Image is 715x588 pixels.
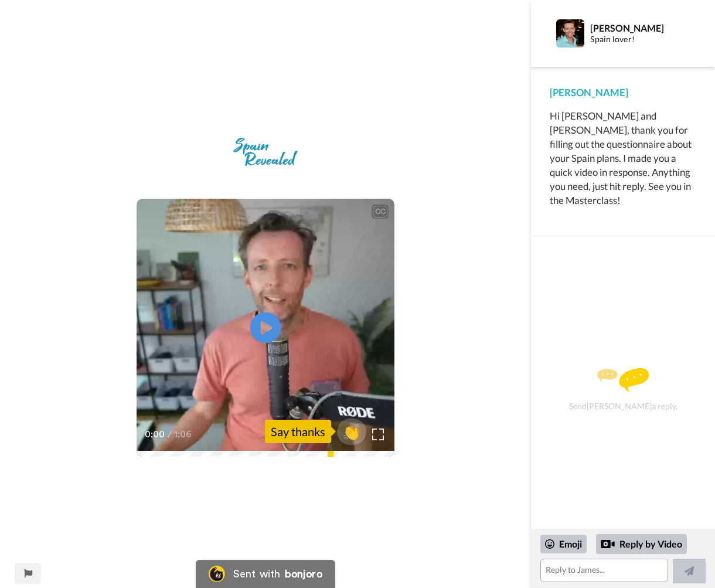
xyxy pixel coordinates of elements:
img: Profile Image [556,19,584,47]
img: 06906c8b-eeae-4fc1-9b3e-93850d61b61a [224,128,307,175]
div: Reply by Video [596,534,687,554]
span: 👏 [337,422,366,441]
div: bonjoro [285,569,322,579]
div: Send [PERSON_NAME] a reply. [547,257,699,523]
img: message.svg [597,368,649,392]
div: Say thanks [265,420,331,443]
div: CC [373,206,387,217]
button: 👏 [337,419,366,445]
div: Emoji [540,535,587,553]
img: Full screen [372,429,384,440]
img: Bonjoro Logo [209,566,225,582]
div: Reply by Video [601,537,615,551]
span: 1:06 [174,427,195,441]
span: / [168,427,172,441]
span: 0:00 [145,427,165,441]
div: Sent with [233,569,280,579]
div: [PERSON_NAME] [590,22,696,33]
a: Bonjoro LogoSent withbonjoro [196,560,335,588]
div: Spain lover! [590,35,696,45]
div: Hi [PERSON_NAME] and [PERSON_NAME], thank you for filling out the questionnaire about your Spain ... [550,109,696,208]
div: [PERSON_NAME] [550,86,696,100]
